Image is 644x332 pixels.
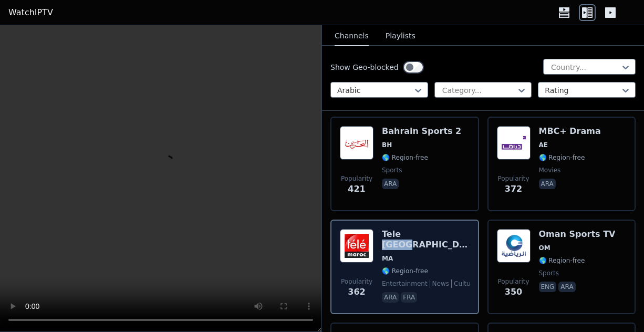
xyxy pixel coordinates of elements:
h6: MBC+ Drama [539,126,601,137]
span: 🌎 Region-free [539,153,585,162]
span: BH [382,141,392,149]
h6: Bahrain Sports 2 [382,126,461,137]
span: entertainment [382,279,428,288]
span: Popularity [497,277,529,286]
img: Tele Maroc [340,229,373,263]
p: ara [382,179,399,189]
h6: Tele [GEOGRAPHIC_DATA] [382,229,470,250]
span: 🌎 Region-free [382,267,428,275]
span: Popularity [341,174,372,183]
span: AE [539,141,548,149]
img: Oman Sports TV [497,229,531,263]
button: Channels [335,26,369,46]
span: Popularity [341,277,372,286]
span: movies [539,166,561,174]
span: news [430,279,449,288]
span: 421 [348,183,365,195]
span: Popularity [497,174,529,183]
p: eng [539,282,557,292]
img: Bahrain Sports 2 [340,126,373,160]
span: 🌎 Region-free [539,256,585,265]
span: sports [539,269,559,277]
a: WatchIPTV [8,6,53,19]
span: 350 [505,286,522,298]
h6: Oman Sports TV [539,229,616,240]
p: fra [401,292,417,303]
span: MA [382,254,393,263]
span: culture [451,279,477,288]
button: Playlists [386,26,416,46]
img: MBC+ Drama [497,126,531,160]
p: ara [558,282,575,292]
label: Show Geo-blocked [330,62,399,72]
span: 372 [505,183,522,195]
span: 362 [348,286,365,298]
span: 🌎 Region-free [382,153,428,162]
span: sports [382,166,402,174]
p: ara [539,179,556,189]
p: ara [382,292,399,303]
span: OM [539,244,550,252]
